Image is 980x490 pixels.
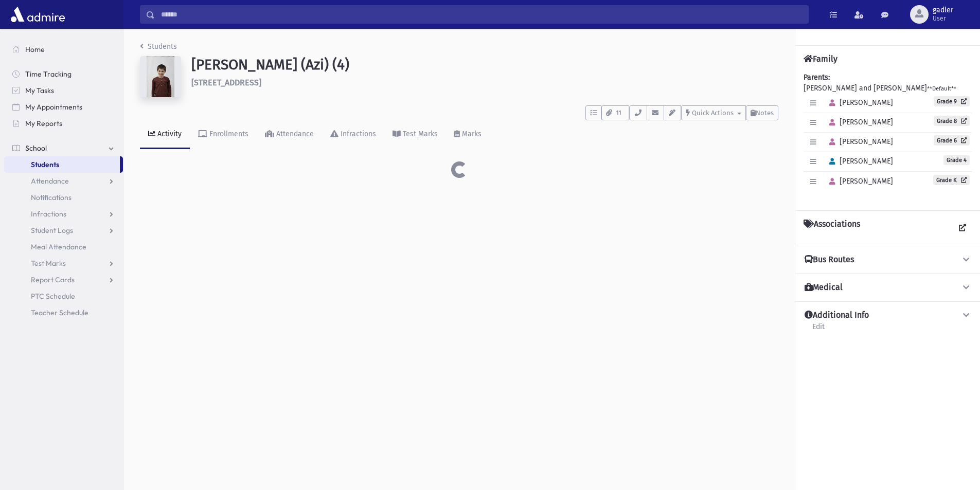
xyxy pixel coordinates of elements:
[943,155,970,165] span: Grade 4
[4,206,123,222] a: Infractions
[681,105,746,120] button: Quick Actions
[4,173,123,189] a: Attendance
[804,54,838,64] h4: Family
[804,72,972,202] div: [PERSON_NAME] and [PERSON_NAME]
[31,292,75,301] span: PTC Schedule
[4,255,123,271] a: Test Marks
[805,255,854,265] h4: Bus Routes
[401,130,438,138] div: Test Marks
[191,78,778,87] h6: [STREET_ADDRESS]
[31,193,72,202] span: Notifications
[31,259,66,268] span: Test Marks
[155,130,182,138] div: Activity
[31,176,69,186] span: Attendance
[804,282,972,293] button: Medical
[322,120,384,149] a: Infractions
[613,108,625,118] span: 11
[140,42,177,51] a: Students
[933,175,970,185] a: Grade K
[953,219,972,238] a: View all Associations
[804,73,830,82] b: Parents:
[31,308,88,317] span: Teacher Schedule
[805,310,869,321] h4: Additional Info
[25,45,45,54] span: Home
[934,116,970,126] a: Grade 8
[4,99,123,115] a: My Appointments
[4,66,123,82] a: Time Tracking
[190,120,257,149] a: Enrollments
[812,321,825,339] a: Edit
[805,282,843,293] h4: Medical
[25,86,54,95] span: My Tasks
[446,120,490,149] a: Marks
[31,242,86,251] span: Meal Attendance
[756,109,774,117] span: Notes
[934,135,970,146] a: Grade 6
[155,5,808,24] input: Search
[825,177,893,186] span: [PERSON_NAME]
[274,130,314,138] div: Attendance
[25,119,62,128] span: My Reports
[4,140,123,156] a: School
[140,41,177,56] nav: breadcrumb
[692,109,734,117] span: Quick Actions
[933,6,953,14] span: gadler
[140,56,181,97] img: 2QAAAAAAAAAAAAAAAAAAAAAAAAAAAAAAAAAAAAAAAAAAAAAAAAAAAAAAAAAAAAAAAAAAAAAAAAAAAAAAAAAAAAAAAAAAAAAAA...
[25,102,82,112] span: My Appointments
[804,219,860,238] h4: Associations
[31,209,66,219] span: Infractions
[4,239,123,255] a: Meal Attendance
[207,130,248,138] div: Enrollments
[25,69,72,79] span: Time Tracking
[8,4,67,25] img: AdmirePro
[338,130,376,138] div: Infractions
[257,120,322,149] a: Attendance
[4,82,123,99] a: My Tasks
[4,156,120,173] a: Students
[804,255,972,265] button: Bus Routes
[4,288,123,304] a: PTC Schedule
[4,41,123,58] a: Home
[460,130,482,138] div: Marks
[746,105,778,120] button: Notes
[934,96,970,106] a: Grade 9
[31,226,73,235] span: Student Logs
[4,115,123,132] a: My Reports
[4,271,123,288] a: Report Cards
[31,160,59,169] span: Students
[191,56,778,74] h1: [PERSON_NAME] (Azi) (4)
[384,120,446,149] a: Test Marks
[4,222,123,239] a: Student Logs
[825,137,893,146] span: [PERSON_NAME]
[25,143,47,153] span: School
[31,275,75,284] span: Report Cards
[825,157,893,166] span: [PERSON_NAME]
[825,118,893,126] span: [PERSON_NAME]
[601,105,629,120] button: 11
[804,310,972,321] button: Additional Info
[825,98,893,107] span: [PERSON_NAME]
[4,189,123,206] a: Notifications
[933,14,953,23] span: User
[140,120,190,149] a: Activity
[4,304,123,321] a: Teacher Schedule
